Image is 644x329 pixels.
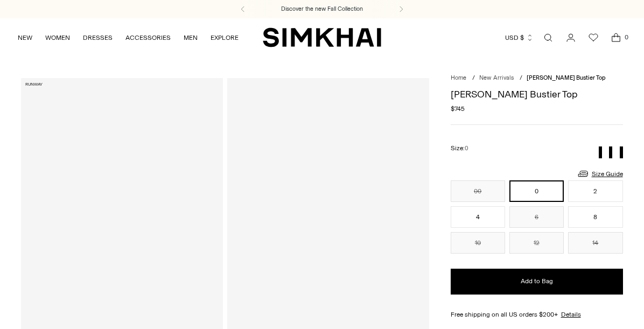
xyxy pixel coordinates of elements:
span: Add to Bag [521,277,553,286]
a: Open cart modal [605,27,627,48]
button: 0 [509,180,564,202]
a: Discover the new Fall Collection [281,5,363,13]
span: [PERSON_NAME] Bustier Top [527,74,606,81]
span: $745 [451,104,465,114]
a: EXPLORE [211,26,239,50]
button: 2 [568,180,622,202]
h1: [PERSON_NAME] Bustier Top [451,89,623,99]
button: Add to Bag [451,269,623,295]
button: 10 [451,232,505,254]
a: Wishlist [583,27,604,48]
a: Home [451,74,466,81]
button: 6 [509,206,564,228]
a: Details [561,310,581,319]
button: 00 [451,180,505,202]
button: 12 [509,232,564,254]
div: Free shipping on all US orders $200+ [451,310,623,319]
div: / [472,74,475,83]
a: NEW [18,26,32,50]
a: Size Guide [577,167,623,180]
label: Size: [451,143,468,153]
span: 0 [465,145,468,152]
nav: breadcrumbs [451,74,623,83]
a: WOMEN [45,26,70,50]
a: Go to the account page [560,27,582,48]
button: 14 [568,232,622,254]
a: SIMKHAI [263,27,381,48]
span: 0 [621,32,631,42]
button: 8 [568,206,622,228]
a: DRESSES [83,26,113,50]
a: New Arrivals [479,74,514,81]
button: 4 [451,206,505,228]
a: Open search modal [537,27,559,48]
button: USD $ [505,26,534,50]
a: ACCESSORIES [125,26,171,50]
div: / [520,74,522,83]
a: MEN [184,26,198,50]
